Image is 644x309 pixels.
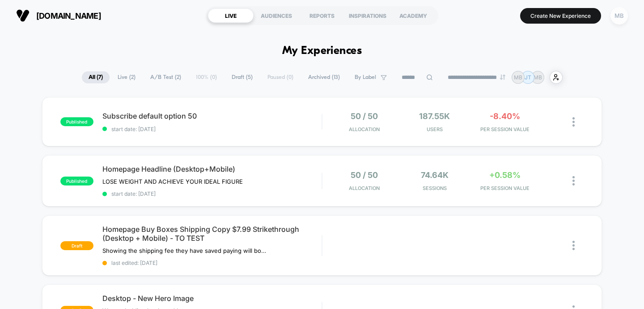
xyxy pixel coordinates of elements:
[102,225,322,243] span: Homepage Buy Boxes Shipping Copy $7.99 Strikethrough (Desktop + Mobile) - TO TEST
[421,170,449,180] span: 74.64k
[572,241,575,250] img: close
[608,7,631,25] button: MB
[489,170,521,180] span: +0.58%
[144,71,188,83] span: A/B Test ( 2 )
[60,241,93,250] span: draft
[349,126,380,132] span: Allocation
[520,8,601,24] button: Create New Experience
[514,74,522,81] p: MB
[111,71,142,83] span: Live ( 2 )
[490,111,520,121] span: -8.40%
[282,45,362,58] h1: My Experiences
[572,117,575,127] img: close
[102,165,322,173] span: Homepage Headline (Desktop+Mobile)
[500,74,505,80] img: end
[254,8,299,23] div: AUDIENCES
[572,176,575,185] img: close
[102,111,322,120] span: Subscribe default option 50
[525,74,531,81] p: JT
[82,71,110,83] span: All ( 7 )
[472,185,538,191] span: PER SESSION VALUE
[102,294,322,303] span: Desktop - New Hero Image
[60,117,93,126] span: published
[351,170,378,180] span: 50 / 50
[225,71,259,83] span: Draft ( 5 )
[402,185,467,191] span: Sessions
[355,74,376,81] span: By Label
[102,178,243,185] span: LOSE WEIGHT AND ACHIEVE YOUR IDEAL FIGURE
[301,71,347,83] span: Archived ( 13 )
[36,11,101,21] span: [DOMAIN_NAME]
[102,126,322,132] span: start date: [DATE]
[610,7,628,25] div: MB
[60,177,93,185] span: published
[472,126,538,132] span: PER SESSION VALUE
[345,8,390,23] div: INSPIRATIONS
[102,260,322,266] span: last edited: [DATE]
[402,126,467,132] span: Users
[13,8,104,23] button: [DOMAIN_NAME]
[208,8,254,23] div: LIVE
[419,111,450,121] span: 187.55k
[102,247,268,254] span: Showing the shipping fee they have saved paying will boost RPS
[102,190,322,197] span: start date: [DATE]
[349,185,380,191] span: Allocation
[534,74,542,81] p: MB
[16,9,30,22] img: Visually logo
[351,111,378,121] span: 50 / 50
[299,8,345,23] div: REPORTS
[390,8,436,23] div: ACADEMY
